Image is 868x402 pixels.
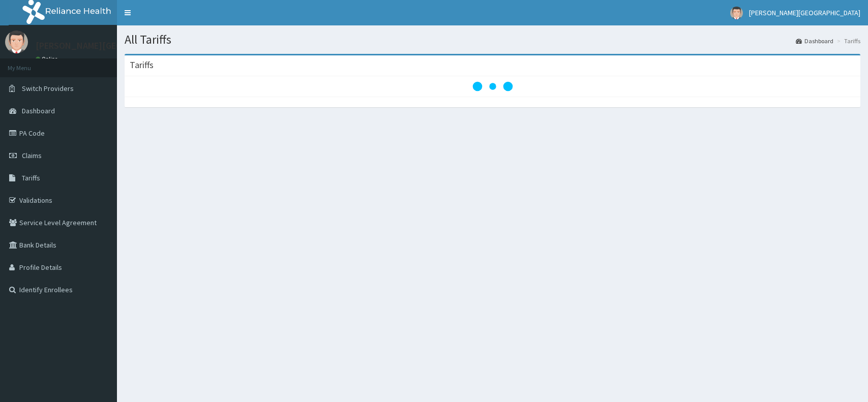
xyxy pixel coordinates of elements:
img: User Image [5,30,28,53]
p: [PERSON_NAME][GEOGRAPHIC_DATA] [36,41,186,50]
a: Online [36,55,60,63]
svg: audio-loading [472,66,513,107]
li: Tariffs [834,37,860,45]
span: Tariffs [22,173,40,182]
h1: All Tariffs [125,33,860,46]
span: [PERSON_NAME][GEOGRAPHIC_DATA] [749,8,860,17]
span: Dashboard [22,106,55,115]
span: Switch Providers [22,84,74,93]
img: User Image [730,7,743,19]
h3: Tariffs [130,60,154,70]
a: Dashboard [796,37,833,45]
span: Claims [22,151,42,160]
